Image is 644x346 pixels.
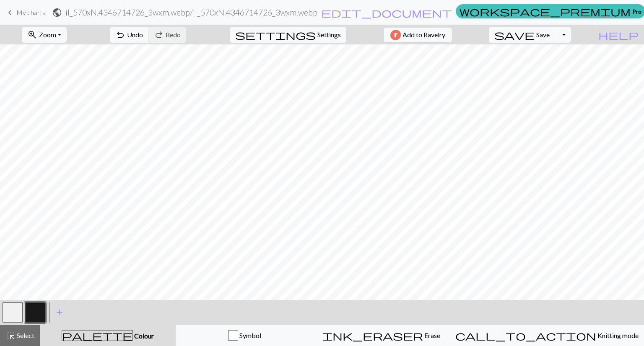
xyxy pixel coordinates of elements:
[384,28,452,42] button: Add to Ravelry
[460,5,631,17] span: workspace_premium
[235,29,316,41] span: settings
[39,31,56,39] span: Zoom
[40,325,176,346] button: Colour
[450,325,644,346] button: Knitting mode
[52,7,62,18] span: public
[5,7,15,18] span: keyboard_arrow_left
[423,331,440,339] span: Erase
[596,331,639,339] span: Knitting mode
[317,30,341,40] span: Settings
[110,27,149,43] button: Undo
[55,307,65,318] span: add
[494,29,535,41] span: save
[230,27,346,43] button: SettingsSettings
[16,8,45,16] span: My charts
[598,29,639,41] span: help
[536,31,550,39] span: Save
[390,30,401,40] img: Ravelry
[115,29,125,41] span: undo
[27,29,37,41] span: zoom_in
[238,331,261,339] span: Symbol
[62,330,132,341] span: palette
[321,7,452,18] span: edit_document
[313,325,450,346] button: Erase
[5,330,16,341] span: highlight_alt
[22,27,67,43] button: Zoom
[65,8,317,17] h2: il_570xN.4346714726_3wxm.webp / il_570xN.4346714726_3wxm.webp
[5,5,45,20] a: My charts
[16,331,34,339] span: Select
[489,27,556,43] button: Save
[402,30,445,40] span: Add to Ravelry
[133,332,154,340] span: Colour
[455,330,596,341] span: call_to_action
[235,30,316,40] i: Settings
[127,31,143,39] span: Undo
[176,325,313,346] button: Symbol
[322,330,423,341] span: ink_eraser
